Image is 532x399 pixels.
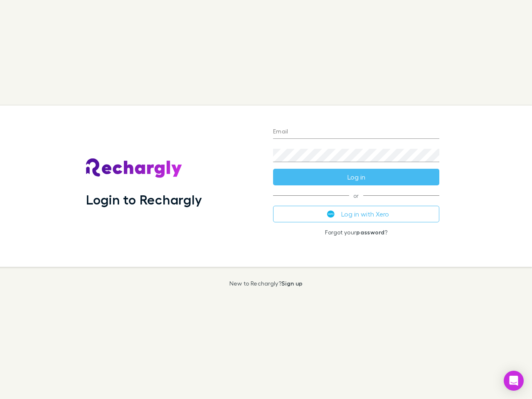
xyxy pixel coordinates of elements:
img: Xero's logo [327,210,335,218]
h1: Login to Rechargly [86,192,202,207]
p: Forgot your ? [273,229,439,236]
a: password [356,229,384,236]
a: Sign up [281,280,303,287]
div: Open Intercom Messenger [504,371,524,391]
p: New to Rechargly? [229,280,303,287]
button: Log in with Xero [273,206,439,222]
button: Log in [273,169,439,185]
img: Rechargly's Logo [86,158,182,178]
